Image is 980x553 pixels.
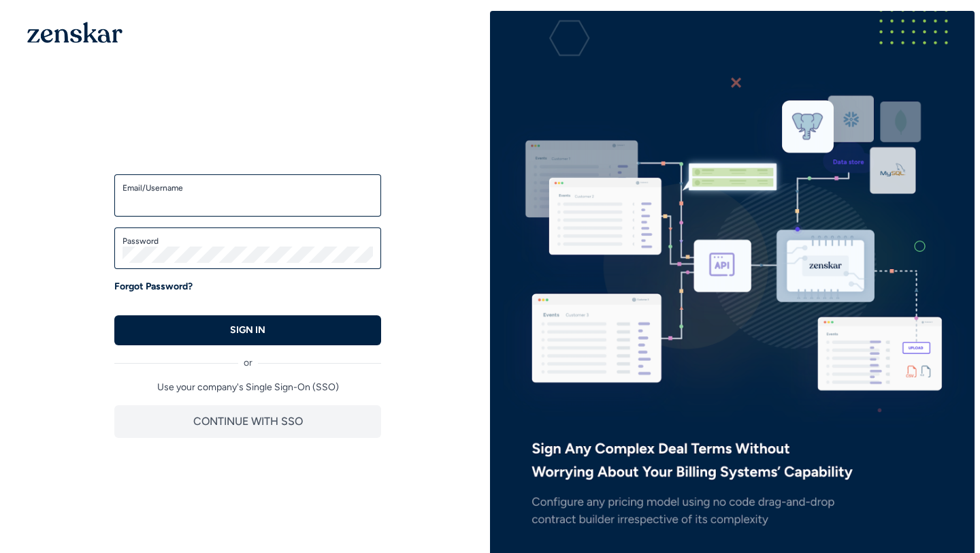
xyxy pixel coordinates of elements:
[27,22,122,43] img: 1OGAJ2xQqyY4LXKgY66KYq0eOWRCkrZdAb3gUhuVAqdWPZE9SRJmCz+oDMSn4zDLXe31Ii730ItAGKgCKgCCgCikA4Av8PJUP...
[122,183,373,193] label: Email/Username
[114,405,381,438] button: CONTINUE WITH SSO
[114,345,381,370] div: or
[114,315,381,345] button: SIGN IN
[114,381,381,394] p: Use your company's Single Sign-On (SSO)
[230,323,265,337] p: SIGN IN
[122,236,373,247] label: Password
[114,280,193,294] a: Forgot Password?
